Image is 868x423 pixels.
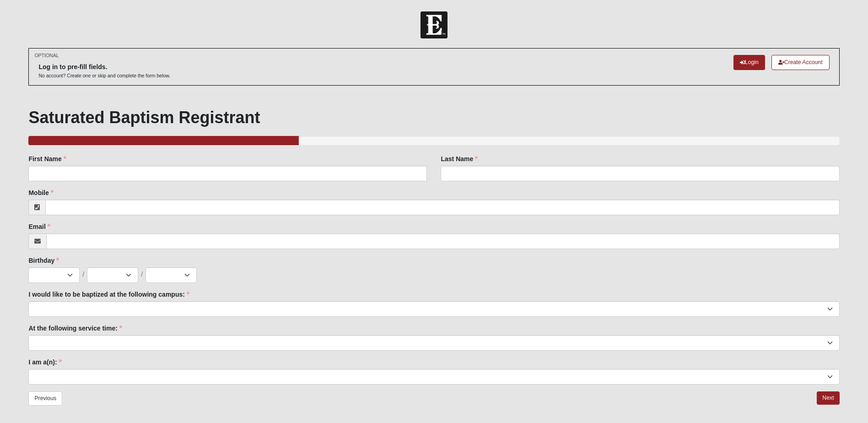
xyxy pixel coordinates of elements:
a: Login [733,55,765,70]
span: / [141,270,143,280]
h1: Saturated Baptism Registrant [28,108,839,127]
label: First Name [28,154,66,163]
label: At the following service time: [28,324,122,333]
a: Create Account [771,55,830,70]
a: Next [817,391,839,405]
a: Previous [28,391,62,406]
h6: Log in to pre-fill fields. [38,63,170,71]
label: Email [28,222,50,231]
img: Church of Eleven22 Logo [421,11,447,38]
p: No account? Create one or skip and complete the form below. [38,72,170,79]
label: Mobile [28,188,53,197]
small: OPTIONAL [34,52,59,59]
span: / [82,270,84,280]
label: Birthday [28,256,59,265]
label: I am a(n): [28,358,61,367]
label: I would like to be baptized at the following campus: [28,290,189,299]
label: Last Name [441,154,478,163]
